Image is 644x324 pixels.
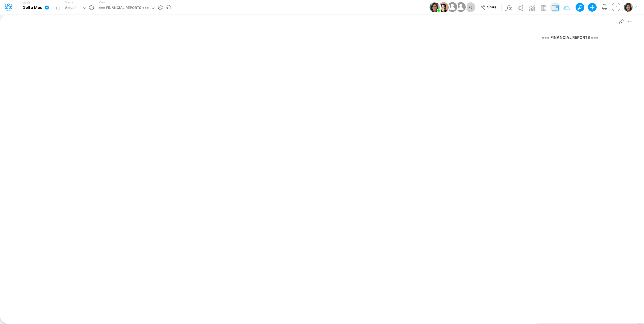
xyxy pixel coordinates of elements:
[65,5,76,11] div: Actual
[99,0,105,4] label: View
[99,5,149,11] div: === FINANCIAL REPORTS ===
[601,4,608,10] a: Notifications
[65,0,76,4] label: Scenario
[487,5,496,9] span: Share
[542,44,644,119] iframe: FastComments
[478,3,500,12] button: Share
[446,1,458,13] img: User Image Icon
[22,5,43,10] b: Delta Med
[438,2,449,12] img: User Image Icon
[22,1,30,4] label: Model
[469,6,472,9] span: + 9
[542,35,640,40] span: === FINANCIAL REPORTS ===
[455,1,467,13] img: User Image Icon
[430,2,440,12] img: User Image Icon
